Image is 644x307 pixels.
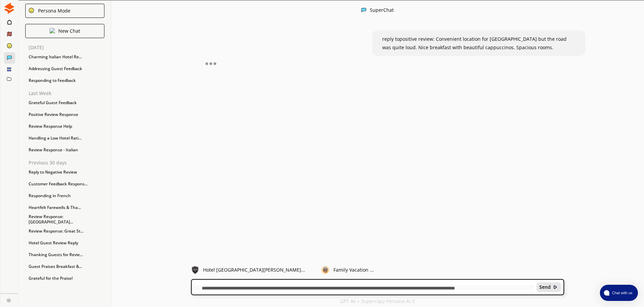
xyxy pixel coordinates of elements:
div: SuperChat [370,7,394,14]
span: Chat with us [609,290,634,296]
div: Grateful for the Praise! [25,273,104,283]
div: Hotel Guest Review Reply [25,238,104,248]
img: Close [4,3,15,14]
b: Send [539,284,551,290]
div: Responding in French [25,191,104,201]
p: Previous 30 days [29,160,104,165]
img: Close [28,7,34,13]
p: New Chat [58,28,80,34]
div: Thanking Guests for Revie... [25,250,104,260]
div: Handling a Low Hotel Rati... [25,133,104,143]
img: Close [175,59,205,69]
p: Hotel [GEOGRAPHIC_DATA][PERSON_NAME]... [203,267,305,273]
img: Close [309,266,317,274]
div: Review Response: Great St... [25,226,104,236]
p: Last Week [29,91,104,96]
img: Close [50,28,55,33]
div: Reply to Negative Review [25,167,104,177]
span: reply topositive review: Convenient location for [GEOGRAPHIC_DATA] but the road was quite loud. N... [382,36,567,51]
img: Close [361,7,366,13]
div: Heartfelt Farewells & Tha... [25,203,104,213]
p: GPT 4o + Supercopy Persona-AI 3 [340,299,415,304]
div: Review Response Help [25,121,104,131]
div: Review Response - Italian [25,145,104,155]
div: Review Response: [GEOGRAPHIC_DATA]... [25,214,104,224]
a: Close [1,294,18,305]
img: Close [7,298,11,302]
div: Guest Praises Breakfast &... [25,262,104,272]
div: Responding to Feedback [25,75,104,86]
div: Charming Italian Hotel Re... [25,52,104,62]
div: Customer Feedback Respons... [25,179,104,189]
div: Positive Review Response [25,110,104,120]
div: Limited Room Availability [25,285,104,295]
img: Close [191,266,199,274]
div: Grateful Guest Feedback [25,98,104,108]
div: Persona Mode [36,8,70,13]
div: Addressing Guest Feedback [25,64,104,74]
img: Close [321,266,329,274]
img: Close [553,285,558,289]
button: atlas-launcher [600,285,638,301]
p: [DATE] [29,45,104,50]
p: Family Vacation ... [333,267,374,273]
